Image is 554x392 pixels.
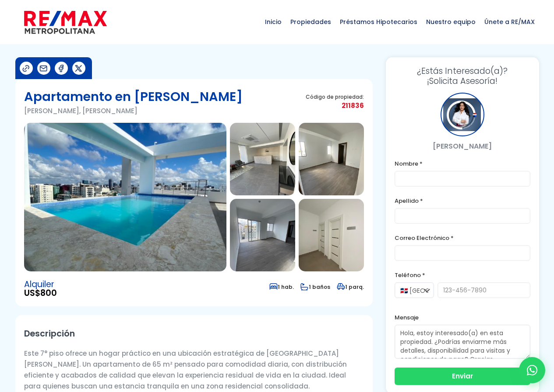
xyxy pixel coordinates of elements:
img: Apartamento en Evaristo Morales [299,199,364,271]
p: Este 7° piso ofrece un hogar práctico en una ubicación estratégica de [GEOGRAPHIC_DATA][PERSON_NA... [24,348,364,392]
span: ¿Estás Interesado(a)? [395,66,530,76]
span: 1 parq. [337,283,364,291]
label: Nombre * [395,158,530,169]
input: 123-456-7890 [438,282,530,298]
span: US$ [24,289,57,298]
p: [PERSON_NAME], [PERSON_NAME] [24,105,243,116]
h2: Descripción [24,324,364,343]
span: 800 [40,287,57,299]
button: Enviar [395,368,530,385]
span: 211836 [306,100,364,111]
span: Propiedades [286,9,335,35]
textarea: Hola, estoy interesado(a) en esta propiedad. ¿Podrías enviarme más detalles, disponibilidad para ... [395,325,530,359]
img: Apartamento en Evaristo Morales [24,123,226,271]
span: 1 baños [300,283,330,291]
span: Nuestro equipo [422,9,480,35]
img: Compartir [56,64,66,73]
img: remax-metropolitana-logo [24,9,107,35]
img: Compartir [74,64,83,73]
span: 1 hab. [269,283,294,291]
img: Apartamento en Evaristo Morales [230,123,295,195]
img: Apartamento en Evaristo Morales [299,123,364,195]
label: Mensaje [395,312,530,323]
img: Apartamento en Evaristo Morales [230,199,295,271]
label: Correo Electrónico * [395,232,530,243]
span: Préstamos Hipotecarios [335,9,422,35]
h3: ¡Solicita Asesoría! [395,66,530,86]
label: Teléfono * [395,270,530,281]
span: Alquiler [24,280,57,289]
label: Apellido * [395,195,530,206]
span: Únete a RE/MAX [480,9,539,35]
img: Compartir [21,64,31,73]
img: Compartir [39,64,48,73]
h1: Apartamento en [PERSON_NAME] [24,88,243,105]
span: Inicio [261,9,286,35]
span: Código de propiedad: [306,94,364,100]
div: Vanesa Perez [441,93,484,136]
p: [PERSON_NAME] [395,141,530,152]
